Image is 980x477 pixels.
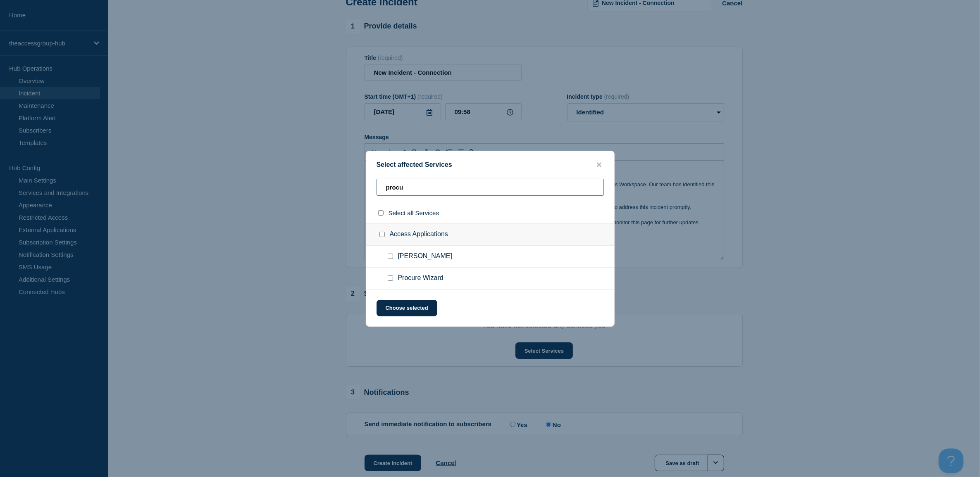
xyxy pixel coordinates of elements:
span: [PERSON_NAME] [398,252,453,261]
span: Select all Services [389,209,439,216]
div: Access Applications [366,223,614,246]
span: Procure Wizard [398,274,444,282]
input: Adam Procure checkbox [388,254,393,259]
input: Access Applications checkbox [379,232,385,237]
button: Choose selected [377,300,437,316]
button: close button [594,161,604,169]
input: Procure Wizard checkbox [388,275,393,281]
input: select all checkbox [378,210,384,216]
input: Search [377,179,604,196]
div: Select affected Services [366,161,614,169]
